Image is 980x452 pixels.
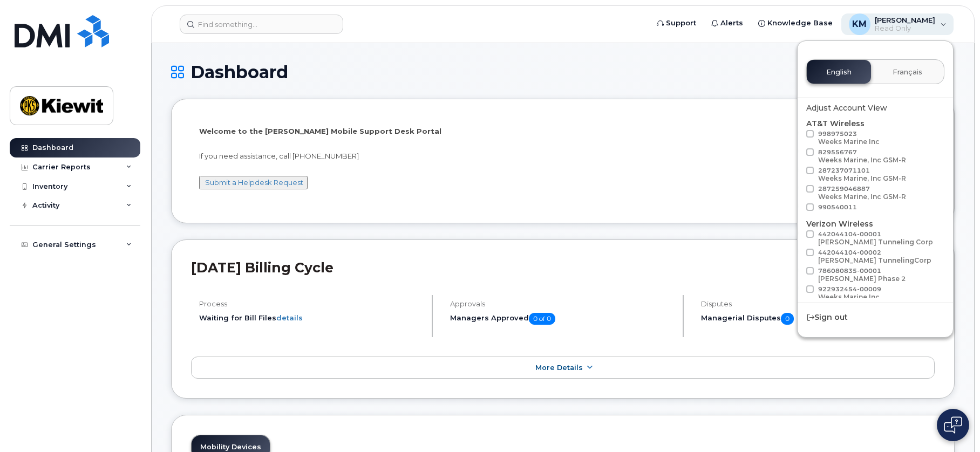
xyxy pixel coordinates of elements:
h5: Managerial Disputes [701,313,935,325]
span: 287237071101 [818,167,906,182]
h1: Dashboard [171,63,955,81]
span: 829556767 [818,148,906,164]
div: Weeks Marine, Inc GSM-R [818,174,906,182]
h5: Managers Approved [450,313,673,325]
div: Weeks Marine, Inc GSM-R [818,156,906,164]
span: 0 [781,313,794,325]
span: 990540011 [818,203,857,211]
div: Weeks Marine, Inc GSM-R [818,193,906,201]
li: Waiting for Bill Files [199,313,423,323]
div: Weeks Marine Inc [818,138,880,146]
h4: Process [199,300,423,308]
span: Français [893,68,922,77]
span: 922932454-00009 [818,285,881,301]
div: [PERSON_NAME] TunnelingCorp [818,256,931,264]
a: details [276,313,303,322]
div: AT&T Wireless [806,118,944,214]
div: Adjust Account View [806,102,944,114]
div: Weeks Marine Inc [818,293,881,301]
span: 442044104-00001 [818,230,933,246]
p: If you need assistance, call [PHONE_NUMBER] [199,151,927,161]
span: More Details [535,364,583,372]
div: Verizon Wireless [806,218,944,303]
p: Welcome to the [PERSON_NAME] Mobile Support Desk Portal [199,126,927,136]
div: Sign out [798,307,953,327]
span: 442044104-00002 [818,249,931,264]
h4: Approvals [450,300,673,308]
span: 287259046887 [818,185,906,201]
h4: Disputes [701,300,935,308]
a: Submit a Helpdesk Request [205,178,303,187]
span: 0 of 0 [529,313,555,325]
h2: [DATE] Billing Cycle [191,259,935,276]
span: 786080835-00001 [818,267,906,283]
button: Submit a Helpdesk Request [199,176,308,189]
div: [PERSON_NAME] Tunneling Corp [818,238,933,246]
span: 998975023 [818,130,880,146]
img: Open chat [944,416,962,434]
div: [PERSON_NAME] Phase 2 [818,275,906,283]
